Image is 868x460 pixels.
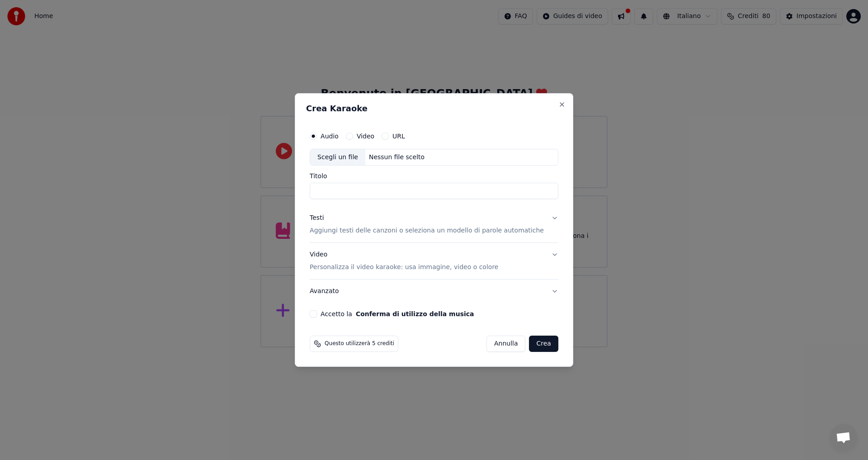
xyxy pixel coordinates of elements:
label: URL [392,133,405,139]
button: TestiAggiungi testi delle canzoni o seleziona un modello di parole automatiche [310,207,558,243]
label: Audio [321,133,339,139]
div: Testi [310,214,324,223]
span: Questo utilizzerà 5 crediti [325,340,394,347]
button: Accetto la [356,311,474,317]
label: Titolo [310,173,558,180]
label: Video [357,133,374,139]
button: Annulla [486,336,526,352]
label: Accetto la [321,311,474,317]
button: VideoPersonalizza il video karaoke: usa immagine, video o colore [310,243,558,280]
div: Scegli un file [310,149,365,166]
div: Nessun file scelto [365,153,428,162]
button: Avanzato [310,280,558,303]
button: Crea [529,336,558,352]
h2: Crea Karaoke [306,104,562,113]
p: Personalizza il video karaoke: usa immagine, video o colore [310,263,498,272]
p: Aggiungi testi delle canzoni o seleziona un modello di parole automatiche [310,227,544,236]
div: Video [310,251,498,272]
